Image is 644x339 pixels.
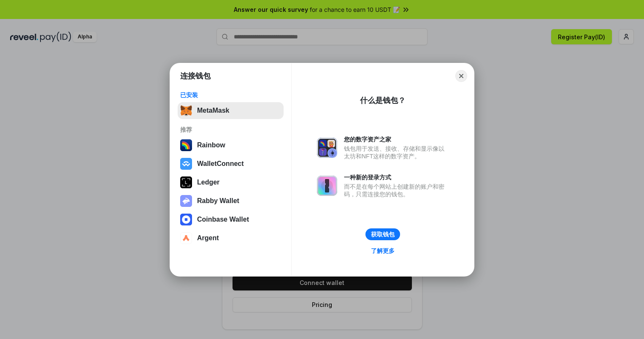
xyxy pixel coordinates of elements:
div: 获取钱包 [371,231,395,238]
button: MetaMask [178,102,284,119]
div: Rabby Wallet [197,197,239,205]
div: Rainbow [197,141,225,149]
div: 您的数字资产之家 [344,136,449,143]
div: 已安装 [180,91,281,99]
button: 获取钱包 [365,228,400,240]
button: Coinbase Wallet [178,211,284,228]
img: svg+xml,%3Csvg%20width%3D%2228%22%20height%3D%2228%22%20viewBox%3D%220%200%2028%2028%22%20fill%3D... [180,214,192,225]
img: svg+xml,%3Csvg%20width%3D%2228%22%20height%3D%2228%22%20viewBox%3D%220%200%2028%2028%22%20fill%3D... [180,158,192,170]
button: Close [455,70,467,82]
h1: 连接钱包 [180,71,211,81]
div: 而不是在每个网站上创建新的账户和密码，只需连接您的钱包。 [344,183,449,198]
div: MetaMask [197,107,229,114]
img: svg+xml,%3Csvg%20width%3D%2228%22%20height%3D%2228%22%20viewBox%3D%220%200%2028%2028%22%20fill%3D... [180,232,192,244]
img: svg+xml,%3Csvg%20xmlns%3D%22http%3A%2F%2Fwww.w3.org%2F2000%2Fsvg%22%20fill%3D%22none%22%20viewBox... [317,176,337,196]
img: svg+xml,%3Csvg%20xmlns%3D%22http%3A%2F%2Fwww.w3.org%2F2000%2Fsvg%22%20fill%3D%22none%22%20viewBox... [317,138,337,158]
div: 什么是钱包？ [360,95,406,106]
div: 了解更多 [371,247,395,255]
img: svg+xml,%3Csvg%20width%3D%22120%22%20height%3D%22120%22%20viewBox%3D%220%200%20120%20120%22%20fil... [180,139,192,151]
div: Argent [197,234,219,242]
button: Rabby Wallet [178,193,284,209]
button: Rainbow [178,137,284,154]
button: WalletConnect [178,155,284,172]
img: svg+xml,%3Csvg%20xmlns%3D%22http%3A%2F%2Fwww.w3.org%2F2000%2Fsvg%22%20width%3D%2228%22%20height%3... [180,176,192,188]
div: 推荐 [180,126,281,133]
img: svg+xml,%3Csvg%20fill%3D%22none%22%20height%3D%2233%22%20viewBox%3D%220%200%2035%2033%22%20width%... [180,105,192,117]
div: WalletConnect [197,160,244,168]
div: 钱包用于发送、接收、存储和显示像以太坊和NFT这样的数字资产。 [344,145,449,160]
a: 了解更多 [366,245,400,256]
div: Ledger [197,179,219,186]
img: svg+xml,%3Csvg%20xmlns%3D%22http%3A%2F%2Fwww.w3.org%2F2000%2Fsvg%22%20fill%3D%22none%22%20viewBox... [180,195,192,207]
button: Argent [178,230,284,247]
div: Coinbase Wallet [197,216,249,223]
button: Ledger [178,174,284,191]
div: 一种新的登录方式 [344,174,449,181]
